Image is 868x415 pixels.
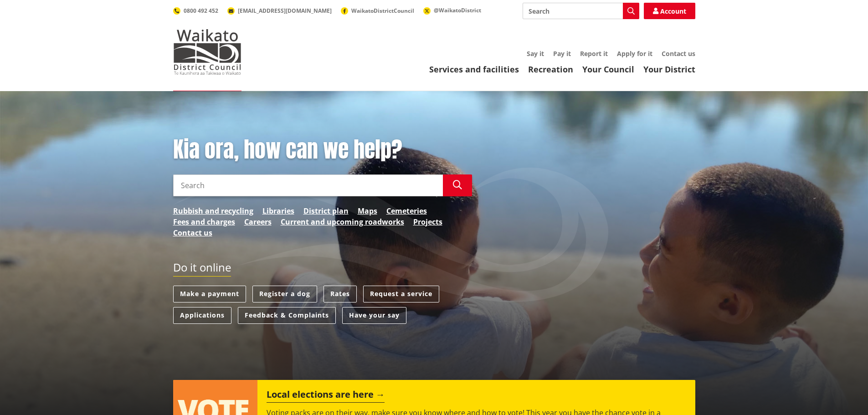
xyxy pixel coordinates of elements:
[184,7,218,15] span: 0800 492 452
[528,64,573,75] a: Recreation
[173,216,235,227] a: Fees and charges
[553,49,571,58] a: Pay it
[580,49,608,58] a: Report it
[386,205,427,216] a: Cemeteries
[429,64,519,75] a: Services and facilities
[173,261,231,277] h2: Do it online
[423,6,481,14] a: @WaikatoDistrict
[262,205,294,216] a: Libraries
[643,64,695,75] a: Your District
[434,6,481,14] span: @WaikatoDistrict
[341,7,414,15] a: WaikatoDistrictCouncil
[173,137,472,163] h1: Kia ora, how can we help?
[267,389,385,403] h2: Local elections are here
[173,7,218,15] a: 0800 492 452
[173,174,443,196] input: Search input
[173,29,241,75] img: Waikato District Council - Te Kaunihera aa Takiwaa o Waikato
[324,286,357,302] a: Rates
[527,49,544,58] a: Say it
[523,3,639,19] input: Search input
[244,216,272,227] a: Careers
[173,205,253,216] a: Rubbish and recycling
[662,49,695,58] a: Contact us
[644,3,695,19] a: Account
[413,216,442,227] a: Projects
[363,286,439,302] a: Request a service
[252,286,317,302] a: Register a dog
[303,205,349,216] a: District plan
[582,64,634,75] a: Your Council
[238,307,336,324] a: Feedback & Complaints
[351,7,414,15] span: WaikatoDistrictCouncil
[173,286,246,302] a: Make a payment
[358,205,377,216] a: Maps
[342,307,406,324] a: Have your say
[238,7,332,15] span: [EMAIL_ADDRESS][DOMAIN_NAME]
[227,7,332,15] a: [EMAIL_ADDRESS][DOMAIN_NAME]
[617,49,652,58] a: Apply for it
[173,307,231,324] a: Applications
[281,216,404,227] a: Current and upcoming roadworks
[173,227,212,238] a: Contact us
